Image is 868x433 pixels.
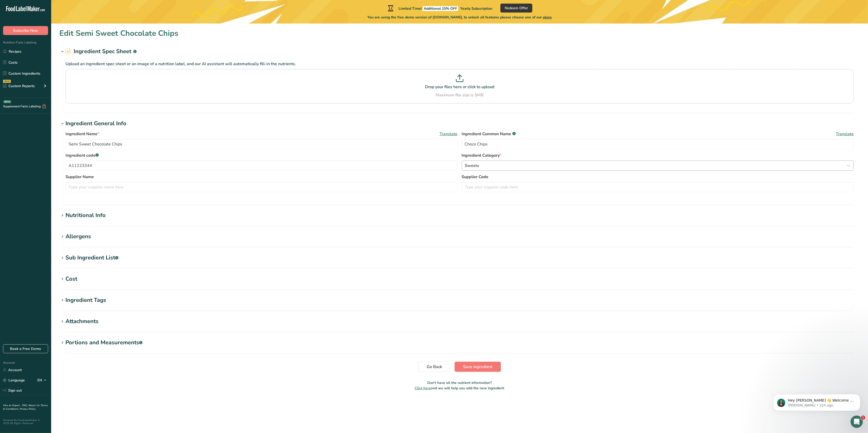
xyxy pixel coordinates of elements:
label: Ingredient Category [462,152,854,158]
input: Type your ingredient code here [65,161,458,171]
span: Ingredient Common Name [462,131,516,137]
input: Type your supplier code here [462,182,854,192]
a: Language [3,376,25,385]
input: Type your ingredient name here [65,139,458,149]
span: Save ingredient [463,364,492,370]
label: Ingredient code [65,152,458,158]
div: Sub Ingredient List [65,254,118,262]
div: Nutritional Info [65,211,106,220]
div: Portions and Measurements [65,338,142,347]
span: Click here [415,386,431,391]
a: About Us . [28,404,41,407]
span: Ingredient Name [65,131,99,137]
label: Supplier Name [65,174,458,180]
div: Maximum file size is 5MB [67,92,852,98]
div: EN [37,377,48,383]
a: Terms & Conditions . [3,404,48,411]
p: Don't have all the nutrient information? [59,380,860,385]
div: Limited Time! [387,5,492,11]
button: Subscribe Now [3,26,48,35]
div: Cost [65,275,77,283]
div: Attachments [65,317,98,326]
div: Ingredient Tags [65,296,106,304]
label: Supplier Code [462,174,854,180]
a: Book a Free Demo [3,344,48,353]
div: Powered By FoodLabelMaker © 2025 All Rights Reserved [3,419,48,425]
p: and we will help you add the new ingredient [59,385,860,391]
span: 1 [861,416,865,420]
div: NEW [3,80,11,83]
div: Custom Reports [3,83,35,89]
a: FAQ . [22,404,28,407]
span: Sweets [465,163,479,169]
span: Translate [836,131,854,137]
div: Allergens [65,232,91,241]
p: Drop your files here or click to upload [67,84,852,90]
span: Go Back [427,364,442,370]
a: Hire an Expert . [3,404,21,407]
iframe: Intercom live chat [851,416,863,428]
span: Subscribe Now [13,28,38,33]
a: Privacy Policy [20,407,36,411]
span: You are using the free demo version of [DOMAIN_NAME], to unlock all features please choose one of... [367,15,552,20]
button: Sweets [462,161,854,171]
span: Yearly Subscription [460,6,492,11]
input: Type an alternate ingredient name if you have [462,139,854,149]
button: Go Back [418,362,451,372]
iframe: Intercom notifications message [766,383,868,419]
span: Redeem Offer [505,5,528,11]
div: Ingredient General Info [65,119,126,128]
button: Save ingredient [455,362,501,372]
span: plans [543,15,552,20]
h1: Edit Semi Sweet Chocolate Chips [59,28,178,39]
input: Type your supplier name here [65,182,458,192]
div: BETA [3,100,11,103]
h2: Ingredient Spec Sheet [65,47,137,56]
span: Translate [440,131,458,137]
span: Additional 15% OFF [423,6,458,11]
button: Redeem Offer [500,4,532,13]
p: Upload an ingredient spec sheet or an image of a nutrition label, and our AI assistant will autom... [65,61,854,67]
